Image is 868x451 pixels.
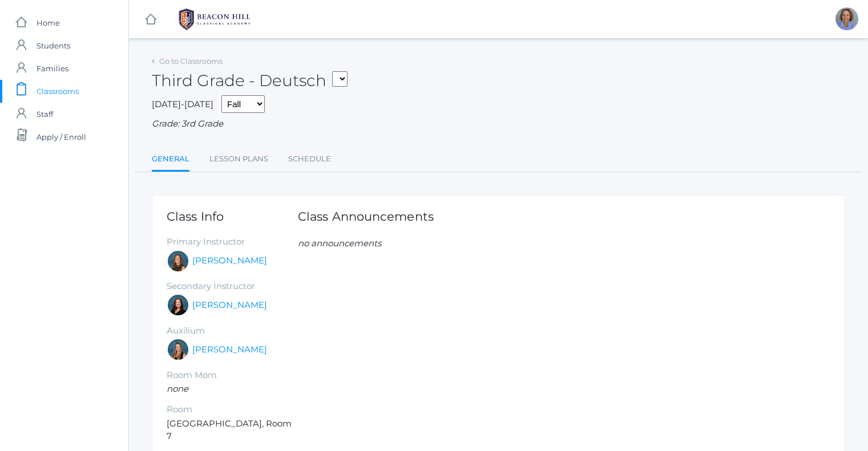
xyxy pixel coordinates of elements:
div: Juliana Fowler [167,338,189,361]
span: Apply / Enroll [37,125,86,148]
div: Grade: 3rd Grade [152,117,845,131]
a: [PERSON_NAME] [192,254,267,267]
span: Home [37,11,60,34]
h5: Room Mom [167,371,298,380]
a: Schedule [288,148,331,170]
span: Families [37,57,68,80]
span: Students [37,34,70,57]
h5: Room [167,405,298,415]
div: Katie Watters [167,294,189,316]
span: Staff [37,103,53,125]
h5: Primary Instructor [167,237,298,247]
a: General [152,148,189,172]
div: Sandra Velasquez [835,7,858,30]
a: [PERSON_NAME] [192,299,267,312]
a: [PERSON_NAME] [192,343,267,356]
div: Andrea Deutsch [167,250,189,273]
a: Go to Classrooms [159,56,223,66]
img: BHCALogos-05-308ed15e86a5a0abce9b8dd61676a3503ac9727e845dece92d48e8588c001991.png [172,5,257,34]
em: none [167,383,188,394]
h5: Secondary Instructor [167,282,298,291]
span: Classrooms [37,80,79,103]
h1: Class Announcements [298,210,434,223]
span: [DATE]-[DATE] [152,99,213,109]
h2: Third Grade - Deutsch [152,72,348,90]
h5: Auxilium [167,326,298,336]
a: Lesson Plans [209,148,268,170]
em: no announcements [298,238,381,249]
h1: Class Info [167,210,298,223]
